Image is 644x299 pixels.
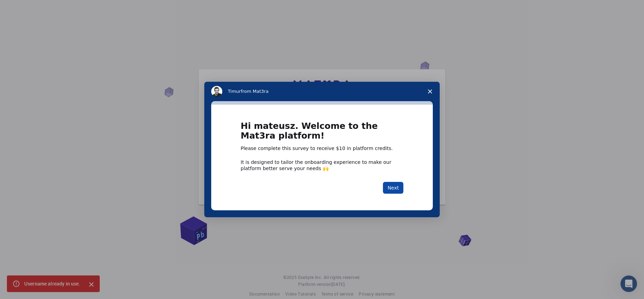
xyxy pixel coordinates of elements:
[13,5,42,11] span: Wsparcie
[241,89,268,94] span: from Mat3ra
[383,182,403,194] button: Next
[241,159,403,172] div: It is designed to tailor the onboarding experience to make our platform better serve your needs 🙌
[241,121,403,145] h1: Hi mateusz. Welcome to the Mat3ra platform!
[241,145,403,152] div: Please complete this survey to receive $10 in platform credits.
[228,89,241,94] span: Timur
[420,82,440,101] span: Close survey
[211,86,222,97] img: Profile image for Timur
